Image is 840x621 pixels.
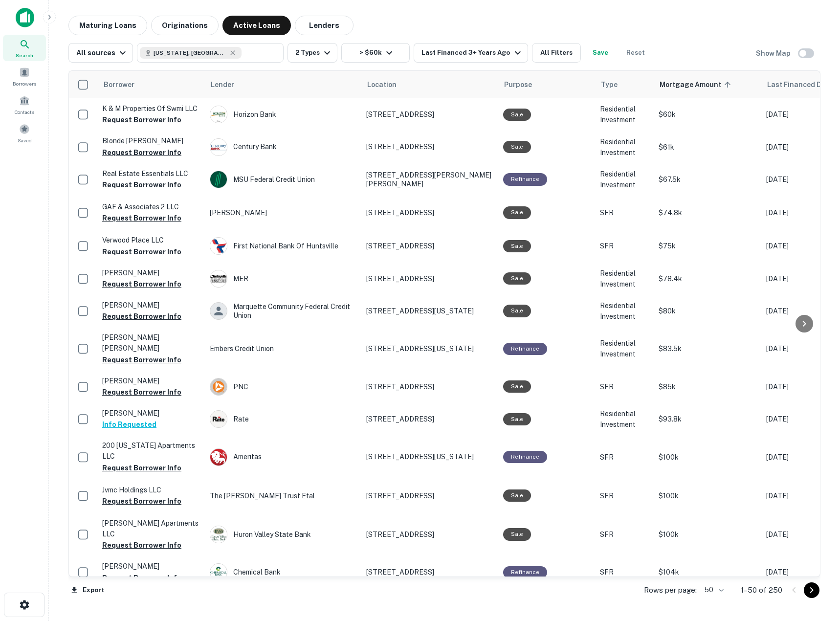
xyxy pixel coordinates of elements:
[660,79,734,90] span: Mortgage Amount
[595,71,654,98] th: Type
[503,566,547,578] div: This loan purpose was for refinancing
[600,300,649,322] p: Residential Investment
[532,43,581,63] button: All Filters
[154,48,227,57] span: [US_STATE], [GEOGRAPHIC_DATA]
[366,142,493,151] p: [STREET_ADDRESS]
[600,268,649,289] p: Residential Investment
[210,238,227,254] img: picture
[659,306,756,316] p: $80k
[366,382,493,391] p: [STREET_ADDRESS]
[659,529,756,540] p: $100k
[503,305,531,317] div: Sale
[600,381,649,392] p: SFR
[600,408,649,430] p: Residential Investment
[791,543,840,590] iframe: Chat Widget
[503,413,531,425] div: Sale
[210,378,227,395] img: picture
[210,138,356,156] div: Century Bank
[205,71,361,98] th: Lender
[503,380,531,393] div: Sale
[102,376,200,386] p: [PERSON_NAME]
[600,136,649,158] p: Residential Investment
[585,43,616,63] button: Save your search to get updates of matches that match your search criteria.
[659,273,756,284] p: $78.4k
[361,71,498,98] th: Location
[210,411,227,427] img: picture
[659,414,756,424] p: $93.8k
[366,491,493,500] p: [STREET_ADDRESS]
[3,91,46,118] a: Contacts
[3,63,46,89] a: Borrowers
[102,300,200,310] p: [PERSON_NAME]
[414,43,528,63] button: Last Financed 3+ Years Ago
[102,440,200,462] p: 200 [US_STATE] Apartments LLC
[68,16,147,35] button: Maturing Loans
[3,35,46,61] a: Search
[103,79,134,90] span: Borrower
[701,583,725,597] div: 50
[102,462,181,474] button: Request Borrower Info
[102,518,200,539] p: [PERSON_NAME] Apartments LLC
[210,270,227,287] img: picture
[102,561,200,572] p: [PERSON_NAME]
[13,80,36,88] span: Borrowers
[3,120,46,146] a: Saved
[102,572,181,584] button: Request Borrower Info
[102,103,200,114] p: K & M Properties Of Swmi LLC
[659,343,756,354] p: $83.5k
[366,274,493,283] p: [STREET_ADDRESS]
[102,147,181,158] button: Request Borrower Info
[366,344,493,353] p: [STREET_ADDRESS][US_STATE]
[102,408,200,419] p: [PERSON_NAME]
[102,278,181,290] button: Request Borrower Info
[503,173,547,185] div: This loan purpose was for refinancing
[210,343,356,354] p: Embers Credit Union
[102,135,200,146] p: Blonde [PERSON_NAME]
[366,530,493,539] p: [STREET_ADDRESS]
[756,48,792,59] h6: Show Map
[600,529,649,540] p: SFR
[97,71,205,98] th: Borrower
[366,110,493,119] p: [STREET_ADDRESS]
[210,207,356,218] p: [PERSON_NAME]
[659,381,756,392] p: $85k
[210,448,356,466] div: Ameritas
[659,109,756,120] p: $60k
[659,490,756,501] p: $100k
[210,563,356,581] div: Chemical Bank
[654,71,761,98] th: Mortgage Amount
[366,568,493,577] p: [STREET_ADDRESS]
[503,206,531,219] div: Sale
[503,451,547,463] div: This loan purpose was for refinancing
[210,378,356,396] div: PNC
[421,47,523,59] div: Last Financed 3+ Years Ago
[102,419,156,430] button: Info Requested
[600,490,649,501] p: SFR
[18,136,32,144] span: Saved
[210,270,356,288] div: MER
[102,386,181,398] button: Request Borrower Info
[503,141,531,153] div: Sale
[503,272,531,285] div: Sale
[295,16,354,35] button: Lenders
[102,168,200,179] p: Real Estate Essentials LLC
[102,310,181,322] button: Request Borrower Info
[804,582,819,598] button: Go to next page
[16,51,33,59] span: Search
[102,235,200,245] p: Verwood Place LLC
[68,43,133,63] button: All sources
[210,302,356,320] div: Marquette Community Federal Credit Union
[600,452,649,463] p: SFR
[102,179,181,191] button: Request Borrower Info
[503,240,531,252] div: Sale
[76,47,129,59] div: All sources
[210,171,227,188] img: picture
[659,142,756,153] p: $61k
[503,343,547,355] div: This loan purpose was for refinancing
[600,169,649,190] p: Residential Investment
[211,79,234,90] span: Lender
[741,584,782,596] p: 1–50 of 250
